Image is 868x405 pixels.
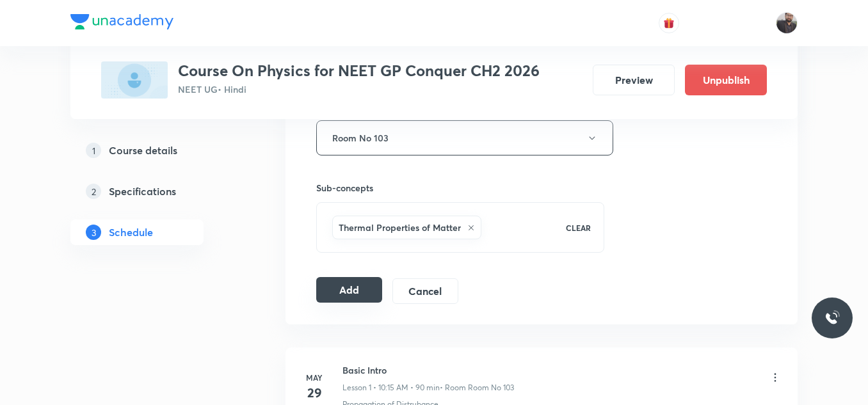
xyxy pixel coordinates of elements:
h5: Course details [109,143,177,158]
p: Lesson 1 • 10:15 AM • 90 min [342,382,440,393]
img: Vishal Choudhary [776,12,798,34]
a: 2Specifications [70,179,245,204]
h6: May [301,372,327,383]
p: 2 [86,184,101,199]
img: avatar [663,17,675,29]
button: Room No 103 [316,120,613,155]
button: Preview [593,65,675,95]
h5: Specifications [109,184,176,199]
h5: Schedule [109,225,153,240]
p: NEET UG • Hindi [178,83,540,96]
h4: 29 [301,383,327,402]
h6: Sub-concepts [316,181,604,195]
button: Add [316,277,382,303]
img: Company Logo [70,14,173,29]
button: Cancel [392,278,458,304]
h6: Thermal Properties of Matter [339,221,461,234]
h3: Course On Physics for NEET GP Conquer CH2 2026 [178,61,540,80]
img: B4D2DAEA-D310-4B61-B279-B3930A928637_plus.png [101,61,168,99]
p: 1 [86,143,101,158]
p: 3 [86,225,101,240]
p: CLEAR [566,222,591,234]
h6: Basic Intro [342,363,514,377]
a: Company Logo [70,14,173,33]
img: ttu [824,310,840,326]
a: 1Course details [70,138,245,163]
button: avatar [659,13,679,33]
p: • Room Room No 103 [440,382,514,393]
button: Unpublish [685,65,767,95]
